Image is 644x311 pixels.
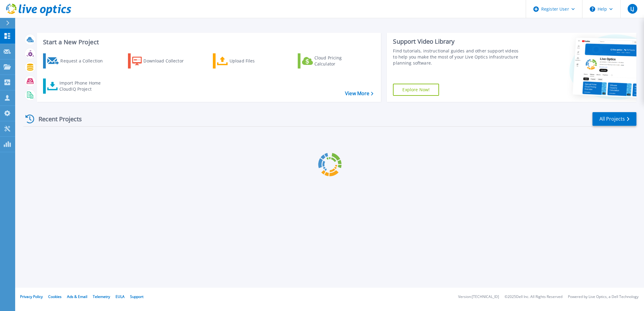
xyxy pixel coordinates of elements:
[213,53,280,69] a: Upload Files
[345,91,373,96] a: View More
[20,294,43,299] a: Privacy Policy
[393,38,521,45] div: Support Video Library
[43,53,111,69] a: Request a Collection
[592,112,636,126] a: All Projects
[393,84,439,96] a: Explore Now!
[93,294,110,299] a: Telemetry
[458,295,499,299] li: Version: [TECHNICAL_ID]
[298,53,365,69] a: Cloud Pricing Calculator
[23,112,90,126] div: Recent Projects
[143,55,192,67] div: Download Collector
[393,48,521,66] div: Find tutorials, instructional guides and other support videos to help you make the most of your L...
[630,6,634,11] span: LJ
[314,55,363,67] div: Cloud Pricing Calculator
[505,295,562,299] li: © 2025 Dell Inc. All Rights Reserved
[130,294,143,299] a: Support
[43,39,373,45] h3: Start a New Project
[230,55,278,67] div: Upload Files
[67,294,87,299] a: Ads & Email
[59,80,107,92] div: Import Phone Home CloudIQ Project
[568,295,639,299] li: Powered by Live Optics, a Dell Technology
[60,55,109,67] div: Request a Collection
[128,53,196,69] a: Download Collector
[116,294,125,299] a: EULA
[48,294,62,299] a: Cookies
